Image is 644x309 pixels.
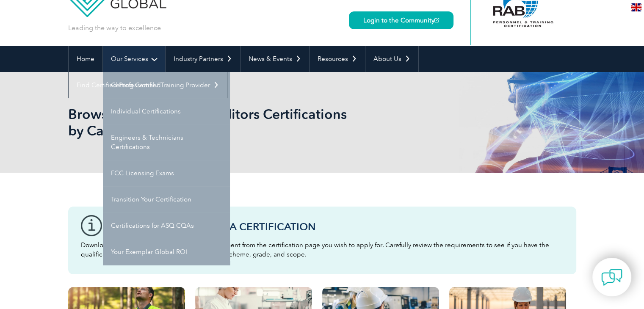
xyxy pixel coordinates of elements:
h1: Browse All Individual Auditors Certifications by Category [68,106,393,139]
a: Transition Your Certification [103,186,230,212]
a: About Us [365,46,418,72]
a: News & Events [240,46,309,72]
img: en [631,3,641,11]
a: Find Certified Professional / Training Provider [69,72,227,98]
a: Engineers & Technicians Certifications [103,124,230,160]
a: FCC Licensing Exams [103,160,230,186]
a: Individual Certifications [103,98,230,124]
p: Leading the way to excellence [68,23,161,33]
a: Industry Partners [166,46,240,72]
a: Resources [310,46,365,72]
a: Certifications for ASQ CQAs [103,212,230,239]
a: Your Exemplar Global ROI [103,239,230,265]
a: Home [69,46,102,72]
p: Download the “Certification Requirements” document from the certification page you wish to apply ... [81,240,564,259]
a: Our Services [103,46,165,72]
a: Login to the Community [349,11,453,29]
img: open_square.png [434,18,439,22]
img: contact-chat.png [601,267,622,288]
h3: Before You Apply For a Certification [106,221,564,232]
